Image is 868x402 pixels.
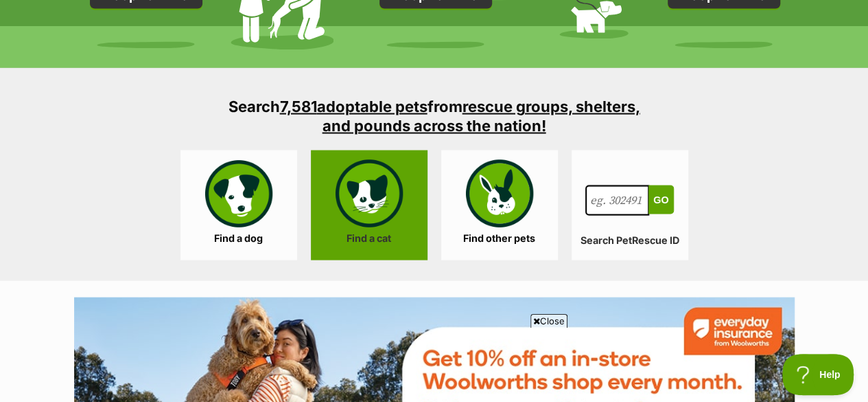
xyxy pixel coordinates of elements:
a: 7,581adoptable pets [280,97,427,115]
input: eg. 302491 [585,185,650,215]
span: Close [530,314,567,328]
a: Find a cat [311,150,427,260]
iframe: Advertisement [102,333,767,395]
a: rescue groups, shelters, and pounds across the nation! [322,97,640,134]
h3: Search from [215,96,654,135]
span: 7,581 [280,97,317,115]
a: Find other pets [441,150,558,260]
label: Search PetRescue ID [572,234,688,246]
iframe: Help Scout Beacon - Open [782,354,854,395]
a: Find a dog [180,150,297,260]
button: Go [648,185,673,214]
